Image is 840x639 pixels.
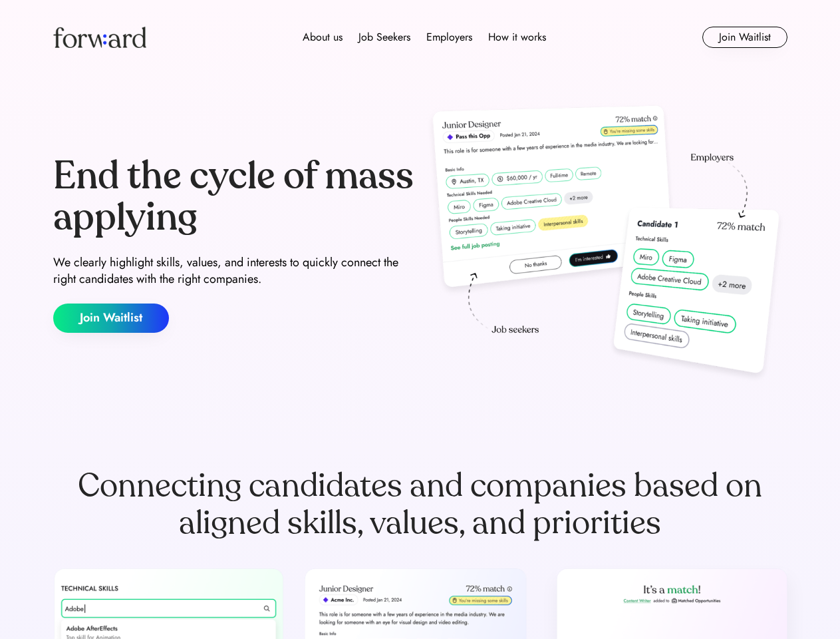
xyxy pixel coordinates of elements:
div: Employers [426,29,472,45]
img: Forward logo [53,27,146,48]
button: Join Waitlist [53,304,169,333]
div: About us [303,29,343,45]
div: Job Seekers [358,29,410,45]
div: Connecting candidates and companies based on aligned skills, values, and priorities [53,467,787,542]
img: hero-image.png [426,101,787,387]
div: End the cycle of mass applying [53,156,415,238]
div: How it works [488,29,546,45]
div: We clearly highlight skills, values, and interests to quickly connect the right candidates with t... [53,254,415,288]
button: Join Waitlist [702,27,787,48]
